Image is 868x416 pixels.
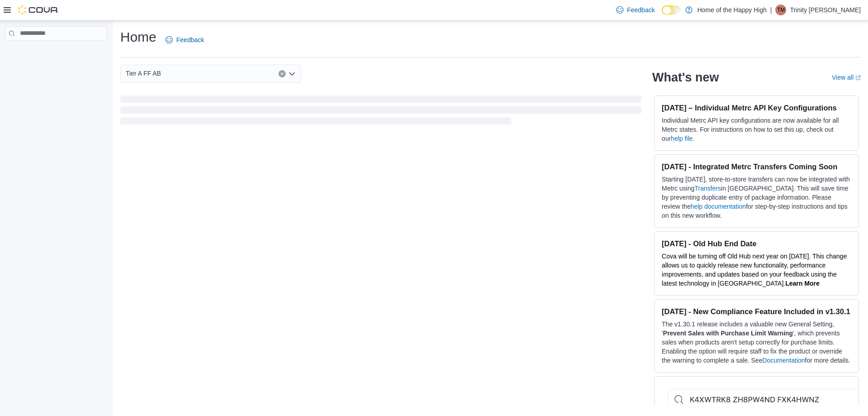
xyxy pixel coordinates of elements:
p: Starting [DATE], store-to-store transfers can now be integrated with Metrc using in [GEOGRAPHIC_D... [662,175,851,220]
p: The v1.30.1 release includes a valuable new General Setting, ' ', which prevents sales when produ... [662,320,851,365]
button: Clear input [278,70,286,77]
nav: Complex example [5,43,107,64]
p: | [770,5,772,15]
svg: External link [855,75,861,81]
img: Cova [18,5,59,14]
h3: [DATE] - Old Hub End Date [662,239,851,248]
h3: [DATE] - Integrated Metrc Transfers Coming Soon [662,162,851,171]
a: Feedback [162,31,208,49]
a: Transfers [694,185,721,192]
p: Home of the Happy High [697,5,766,15]
h3: [DATE] - New Compliance Feature Included in v1.30.1 [662,307,851,316]
span: Tier A FF AB [126,68,161,79]
a: Learn More [785,280,819,287]
h3: [DATE] – Individual Metrc API Key Configurations [662,103,851,112]
strong: Prevent Sales with Purchase Limit Warning [663,330,793,337]
p: Individual Metrc API key configurations are now available for all Metrc states. For instructions ... [662,116,851,143]
div: Trinity Mclaughlin [775,5,786,15]
button: Open list of options [288,70,296,77]
span: Feedback [627,5,655,14]
span: TM [777,5,785,15]
a: help file [671,135,693,142]
span: Cova will be turning off Old Hub next year on [DATE]. This change allows us to quickly release ne... [662,253,847,287]
input: Dark Mode [662,5,681,15]
a: Documentation [762,357,805,364]
h1: Home [120,28,156,46]
p: Trinity [PERSON_NAME] [790,5,861,15]
a: help documentation [691,203,746,210]
a: Feedback [613,1,658,19]
a: View allExternal link [832,74,861,81]
span: Feedback [176,35,204,44]
span: Loading [120,97,642,126]
h2: What's new [652,70,719,85]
